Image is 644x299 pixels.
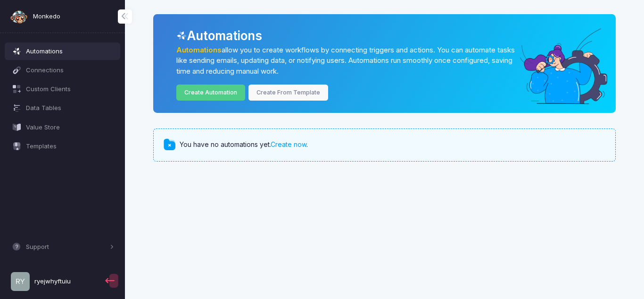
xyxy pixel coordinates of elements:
img: monkedo-logo-dark.png [9,7,28,26]
button: Support [5,239,121,256]
img: profile [11,272,30,291]
a: Value Store [5,119,121,136]
p: allow you to create workflows by connecting triggers and actions. You can automate tasks like sen... [176,45,517,77]
div: Automations [176,26,602,45]
a: ryejwhyftuiu [5,268,103,295]
span: Custom Clients [26,85,114,94]
span: Value Store [26,123,114,132]
a: Create now [271,140,306,148]
a: Data Tables [5,100,121,117]
a: Custom Clients [5,81,121,98]
span: Data Tables [26,103,114,113]
span: Monkedo [33,12,60,21]
a: Create From Template [248,85,329,101]
span: You have no automations yet. . [180,140,308,150]
a: Create Automation [176,85,246,101]
a: Automations [5,43,121,60]
span: Connections [26,66,114,75]
span: Automations [26,47,114,56]
a: Connections [5,61,121,78]
span: ryejwhyftuiu [34,277,71,286]
span: Support [26,242,107,252]
a: Automations [176,46,222,54]
span: Templates [26,142,114,151]
a: Monkedo [9,7,60,26]
a: Templates [5,137,121,154]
